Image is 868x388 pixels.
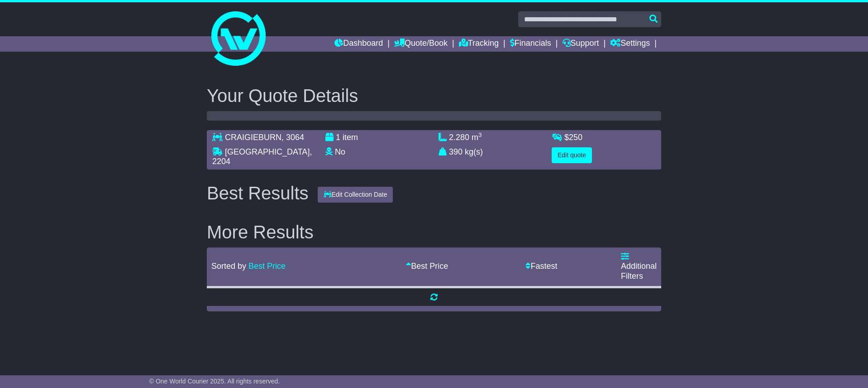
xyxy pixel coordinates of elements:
span: kg(s) [465,147,483,156]
div: Best Results [202,183,313,203]
span: 2.280 [449,133,469,142]
a: Quote/Book [394,36,448,52]
span: © One World Courier 2025. All rights reserved. [149,378,280,385]
a: Dashboard [334,36,383,52]
h2: More Results [207,222,661,242]
span: 1 [336,133,340,142]
span: 250 [569,133,582,142]
button: Edit Collection Date [318,187,393,203]
span: Sorted by [211,262,246,271]
span: item [343,133,358,142]
h2: Your Quote Details [207,86,661,106]
span: 390 [449,147,463,156]
button: Edit quote [552,147,592,163]
sup: 3 [478,131,482,138]
span: [GEOGRAPHIC_DATA] [225,147,310,156]
span: CRAIGIEBURN [225,133,281,142]
a: Best Price [406,262,448,271]
span: $ [564,133,582,142]
a: Fastest [525,262,557,271]
span: , 3064 [281,133,304,142]
a: Settings [610,36,650,52]
a: Best Price [248,262,286,271]
span: No [335,147,345,156]
a: Support [563,36,599,52]
span: m [472,133,482,142]
a: Additional Filters [621,252,657,281]
a: Financials [510,36,551,52]
span: , 2204 [212,147,312,166]
a: Tracking [459,36,499,52]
